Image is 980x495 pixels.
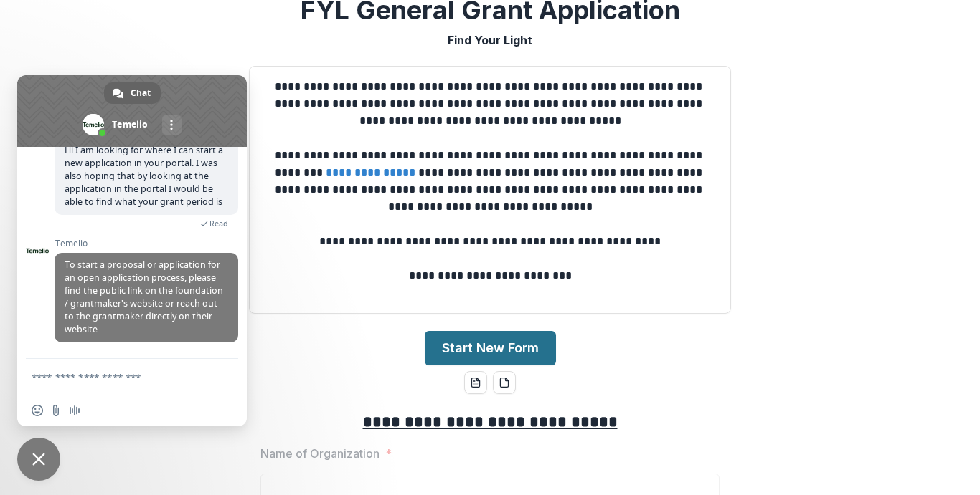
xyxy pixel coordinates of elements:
span: Temelio [55,239,238,249]
span: Send a file [50,405,62,416]
span: Read [209,218,228,229]
button: pdf-download [493,371,516,394]
span: Hi I am looking for where I can start a new application in your portal. I was also hoping that by... [65,144,223,208]
span: Audio message [69,405,80,416]
span: Insert an emoji [32,405,43,416]
div: Close chat [17,438,60,481]
span: To start a proposal or application for an open application process, please find the public link o... [65,259,223,335]
p: Name of Organization [260,445,380,462]
button: Start New Form [425,331,556,365]
span: Chat [131,82,151,104]
div: Chat [104,82,161,104]
textarea: Compose your message... [32,371,201,384]
p: Find Your Light [448,32,532,49]
div: More channels [162,115,182,135]
button: word-download [464,371,487,394]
